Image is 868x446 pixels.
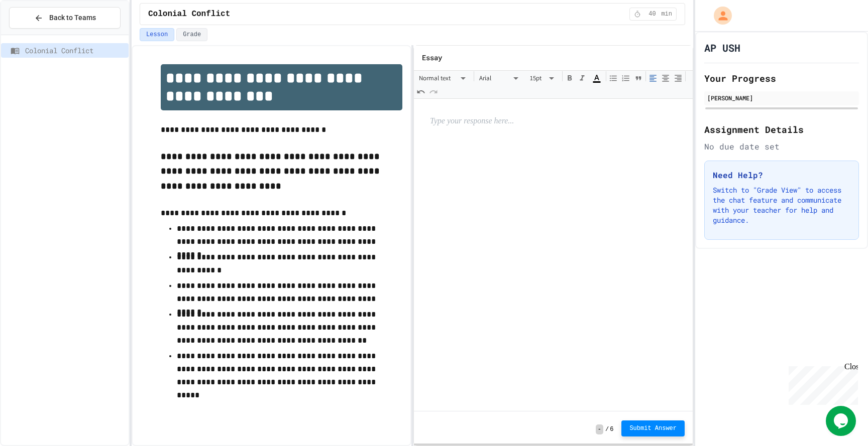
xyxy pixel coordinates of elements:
div: [PERSON_NAME] [707,93,856,102]
span: / [605,425,609,433]
div: My Account [703,4,734,27]
button: Undo (⌘+Z) [415,86,427,98]
span: 40 [644,10,660,18]
button: Lesson [140,28,174,41]
iframe: chat widget [826,406,858,436]
span: - [596,424,603,434]
h6: Essay [422,52,442,64]
iframe: chat widget [785,362,858,405]
span: Submit Answer [629,424,677,432]
span: Colonial Conflict [25,45,125,56]
h2: Assignment Details [704,122,859,136]
div: No due date set [704,140,859,153]
button: Back to Teams [9,7,121,29]
div: Chat with us now!Close [4,4,69,64]
h2: Your Progress [704,71,859,85]
button: Submit Answer [621,420,685,436]
div: Arial [475,71,525,85]
p: Switch to "Grade View" to access the chat feature and communicate with your teacher for help and ... [713,185,850,225]
button: Align Right [672,72,684,84]
button: Align Left [647,72,659,84]
button: Align Center [660,72,672,84]
span: Colonial Conflict [148,8,230,20]
span: 6 [610,425,613,433]
h1: AP USH [704,41,740,55]
button: Grade [176,28,207,41]
h3: Need Help? [713,169,850,181]
span: min [661,10,672,18]
span: Back to Teams [49,13,96,23]
button: Quote [632,72,644,84]
button: Italic (⌘+I) [576,72,588,84]
button: Bold (⌘+B) [564,72,576,84]
div: Normal text [415,71,473,85]
button: Bullet List [607,72,619,84]
div: 15pt [526,71,561,85]
button: Numbered List [620,72,632,84]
